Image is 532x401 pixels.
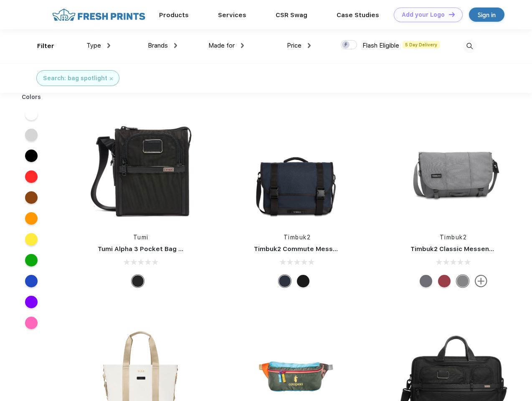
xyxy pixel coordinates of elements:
[284,234,311,241] a: Timbuk2
[469,8,504,22] a: Sign in
[133,234,149,241] a: Tumi
[174,43,177,48] img: dropdown.png
[37,41,54,51] div: Filter
[287,42,301,49] span: Price
[132,275,144,287] div: Black
[440,234,467,241] a: Timbuk2
[279,275,291,287] div: Eco Nautical
[449,12,455,17] img: DT
[420,275,432,287] div: Eco Army Pop
[410,245,514,253] a: Timbuk2 Classic Messenger Bag
[50,8,148,22] img: fo%20logo%202.webp
[86,42,101,49] span: Type
[308,43,311,48] img: dropdown.png
[402,11,445,18] div: Add your Logo
[241,43,244,48] img: dropdown.png
[254,245,366,253] a: Timbuk2 Commute Messenger Bag
[148,42,168,49] span: Brands
[403,41,440,48] span: 5 Day Delivery
[438,275,451,287] div: Eco Bookish
[85,114,196,225] img: func=resize&h=266
[43,74,107,83] div: Search: bag spotlight
[463,39,476,53] img: desktop_search.svg
[362,42,399,49] span: Flash Eligible
[110,77,113,80] img: filter_cancel.svg
[241,114,352,225] img: func=resize&h=266
[98,245,195,253] a: Tumi Alpha 3 Pocket Bag Small
[15,93,48,102] div: Colors
[297,275,309,287] div: Eco Black
[456,275,469,287] div: Eco Gunmetal
[107,43,110,48] img: dropdown.png
[398,114,509,225] img: func=resize&h=266
[478,10,496,20] div: Sign in
[475,275,487,287] img: more.svg
[208,42,235,49] span: Made for
[159,11,189,19] a: Products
